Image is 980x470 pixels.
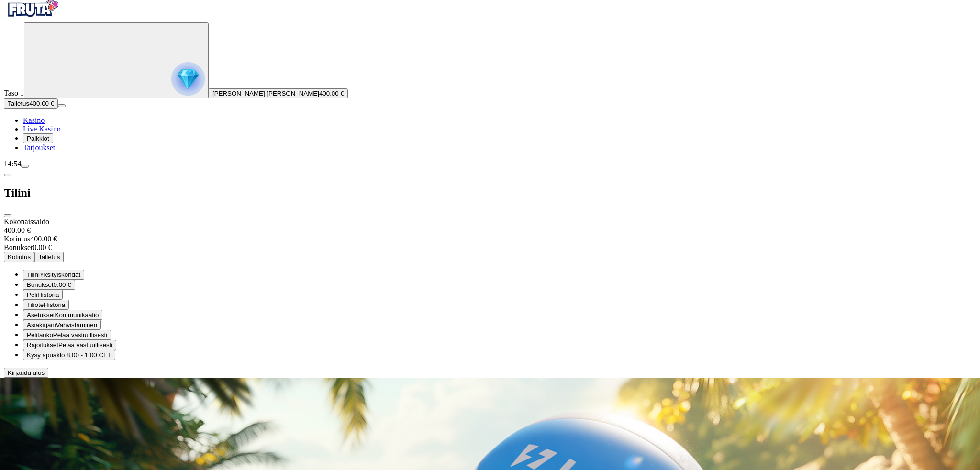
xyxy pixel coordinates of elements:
span: Historia [44,301,65,308]
span: Vahvistaminen [56,321,97,328]
button: toggle iconAsetuksetKommunikaatio [23,310,102,320]
button: user-circle iconTiliniYksityiskohdat [23,270,84,280]
button: document iconAsiakirjaniVahvistaminen [23,320,101,330]
span: Bonukset [27,281,54,288]
span: Pelitauko [27,331,53,339]
a: poker-chip iconLive Kasino [23,125,61,133]
button: Kirjaudu ulos [4,368,48,378]
button: menu [58,104,66,107]
span: Kirjaudu ulos [8,369,45,376]
span: Kotiutus [4,235,30,243]
div: 400.00 € [4,235,976,243]
a: Fruta [4,14,61,22]
button: limits iconRajoituksetPelaa vastuullisesti [23,340,116,350]
a: gift-inverted iconTarjoukset [23,143,55,152]
span: Historia [37,291,59,298]
span: Kommunikaatio [55,311,99,318]
span: Asetukset [27,311,55,318]
button: reward progress [24,22,209,98]
span: Live Kasino [23,125,61,133]
span: Pelaa vastuullisesti [53,331,107,339]
span: Kasino [23,116,45,124]
span: Talletus [38,253,60,261]
div: 400.00 € [4,226,976,235]
button: menu [21,165,29,168]
span: Bonukset [4,243,33,251]
span: 400.00 € [29,100,54,107]
button: Kotiutus [4,252,34,262]
span: Tilini [27,271,40,278]
span: Asiakirjani [27,321,56,328]
img: reward progress [171,62,205,96]
a: diamond iconKasino [23,116,45,124]
span: Peli [27,291,37,298]
button: reward iconPalkkiot [23,133,53,143]
span: Kysy apua [27,351,56,359]
span: [PERSON_NAME] [PERSON_NAME] [212,90,319,97]
div: 0.00 € [4,243,976,252]
span: Tarjoukset [23,143,55,152]
span: 0.00 € [54,281,71,288]
button: headphones iconKysy apuaklo 8.00 - 1.00 CET [23,350,115,360]
button: transactions iconTilioteHistoria [23,300,69,310]
button: chevron-left icon [4,174,11,176]
button: Talletusplus icon400.00 € [4,98,58,109]
span: Kotiutus [8,253,31,261]
span: Talletus [8,100,29,107]
span: klo 8.00 - 1.00 CET [56,351,111,359]
span: 14:54 [4,160,21,168]
button: history iconPeliHistoria [23,290,63,300]
h2: Tilini [4,186,976,199]
span: 400.00 € [319,90,344,97]
button: clock iconPelitaukoPelaa vastuullisesti [23,330,111,340]
button: smiley iconBonukset0.00 € [23,280,75,290]
button: Talletus [34,252,64,262]
button: close [4,214,11,217]
button: [PERSON_NAME] [PERSON_NAME]400.00 € [209,88,348,98]
div: Kokonaissaldo [4,218,976,235]
span: Pelaa vastuullisesti [58,341,112,349]
span: Taso 1 [4,89,24,97]
span: Tiliote [27,301,44,308]
span: Rajoitukset [27,341,58,349]
span: Yksityiskohdat [40,271,80,278]
span: Palkkiot [27,135,49,142]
